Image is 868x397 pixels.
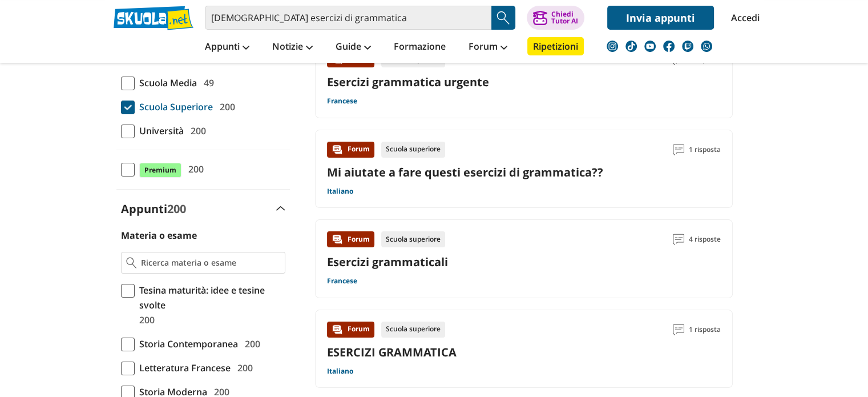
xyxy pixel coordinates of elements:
[121,201,186,216] label: Appunti
[327,254,448,270] a: Esercizi grammaticali
[240,336,260,351] span: 200
[673,324,684,335] img: Commenti lettura
[332,234,343,245] img: Forum contenuto
[527,37,584,55] a: Ripetizioni
[327,142,374,158] div: Forum
[391,37,449,58] a: Formazione
[381,322,445,338] div: Scuola superiore
[327,276,357,286] a: Francese
[682,41,693,52] img: twitch
[327,187,353,196] a: Italiano
[731,6,755,30] a: Accedi
[135,75,197,90] span: Scuola Media
[644,41,656,52] img: youtube
[332,144,343,155] img: Forum contenuto
[269,37,316,58] a: Notizie
[689,322,721,338] span: 1 risposta
[495,9,512,26] img: Cerca appunti, riassunti o versioni
[199,75,214,90] span: 49
[701,41,712,52] img: WhatsApp
[491,6,515,30] button: Search Button
[135,99,213,114] span: Scuola Superiore
[381,231,445,247] div: Scuola superiore
[625,41,637,52] img: tiktok
[121,229,197,242] label: Materia o esame
[332,324,343,335] img: Forum contenuto
[663,41,675,52] img: facebook
[186,123,206,138] span: 200
[135,336,238,351] span: Storia Contemporanea
[673,144,684,155] img: Commenti lettura
[327,165,603,180] a: Mi aiutate a fare questi esercizi di grammatica??
[327,231,374,247] div: Forum
[126,257,137,268] img: Ricerca materia o esame
[135,360,231,375] span: Letteratura Francese
[327,322,374,338] div: Forum
[689,231,721,247] span: 4 risposte
[333,37,374,58] a: Guide
[381,142,445,158] div: Scuola superiore
[141,257,280,268] input: Ricerca materia o esame
[135,312,155,327] span: 200
[527,6,584,30] button: ChiediTutor AI
[276,206,285,211] img: Apri e chiudi sezione
[205,6,491,30] input: Cerca appunti, riassunti o versioni
[551,11,578,25] div: Chiedi Tutor AI
[466,37,510,58] a: Forum
[167,201,186,216] span: 200
[607,6,714,30] a: Invia appunti
[135,283,285,312] span: Tesina maturità: idee e tesine svolte
[139,163,181,178] span: Premium
[184,162,204,177] span: 200
[689,142,721,158] span: 1 risposta
[607,41,618,52] img: instagram
[327,367,353,376] a: Italiano
[135,123,184,138] span: Università
[327,97,357,106] a: Francese
[202,37,252,58] a: Appunti
[233,360,253,375] span: 200
[327,344,457,360] a: ESERCIZI GRAMMATICA
[215,99,235,114] span: 200
[327,74,489,90] a: Esercizi grammatica urgente
[673,234,684,245] img: Commenti lettura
